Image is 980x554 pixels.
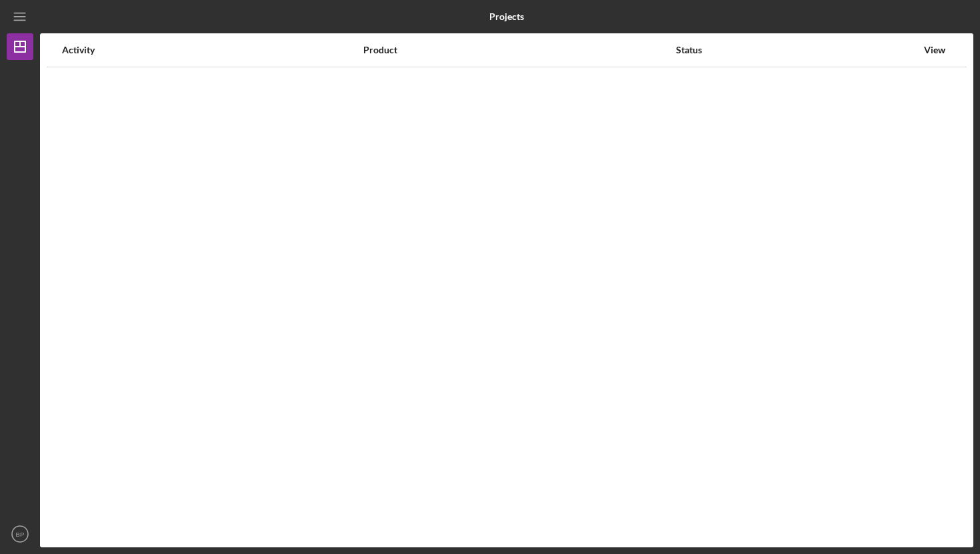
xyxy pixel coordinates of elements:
[918,45,951,55] div: View
[7,521,33,547] button: BP
[676,45,917,55] div: Status
[489,11,524,22] b: Projects
[363,45,675,55] div: Product
[62,45,362,55] div: Activity
[16,531,25,538] text: BP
